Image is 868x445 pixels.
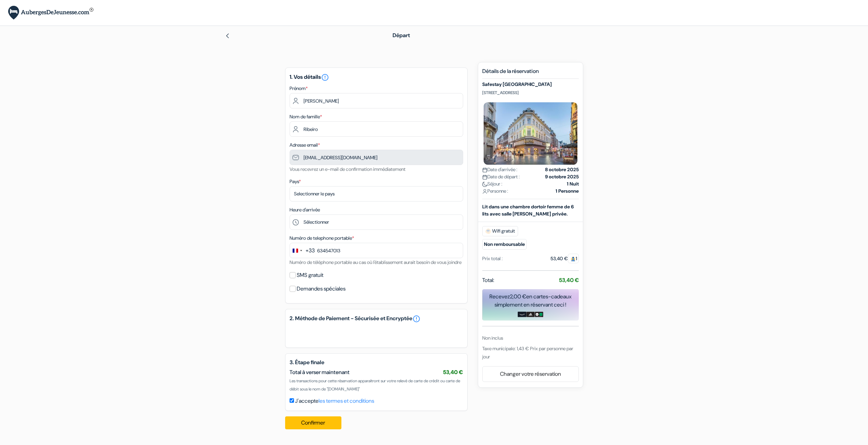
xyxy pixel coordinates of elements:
[8,6,93,20] img: AubergesDeJeunesse.com
[482,90,579,95] p: [STREET_ADDRESS]
[290,121,463,137] input: Entrer le nom de famille
[568,254,579,263] span: 1
[285,416,342,429] button: Confirmer
[482,239,527,250] small: Non remboursable
[482,173,520,180] span: Date de départ :
[567,180,579,188] strong: 1 Nuit
[545,173,579,180] strong: 9 octobre 2025
[306,247,315,255] div: +33
[482,188,508,195] span: Personne :
[550,255,579,262] div: 53,40 €
[526,312,535,317] img: adidas-card.png
[482,276,494,284] span: Total:
[482,345,573,360] span: Taxe municipale: 1,43 € Prix par personne par jour
[482,335,579,342] div: Non inclus
[297,284,345,294] label: Demandes spéciales
[290,73,463,81] h5: 1. Vos détails
[297,270,323,280] label: SMS gratuit
[290,178,301,185] label: Pays
[482,204,574,217] b: Lit dans une chambre dortoir femme de 6 lits avec salle [PERSON_NAME] privée.
[482,81,579,87] h5: Safestay [GEOGRAPHIC_DATA]
[290,206,320,213] label: Heure d'arrivée
[290,235,354,242] label: Numéro de telephone portable
[510,293,526,300] span: 2,00 €
[482,68,579,79] h5: Détails de la réservation
[482,226,518,236] span: Wifi gratuit
[290,359,463,366] h5: 3. Étape finale
[290,315,463,323] h5: 2. Méthode de Paiement - Sécurisée et Encryptée
[225,33,230,39] img: left_arrow.svg
[443,369,463,376] span: 53,40 €
[295,397,374,405] label: J'accepte
[535,312,543,317] img: uber-uber-eats-card.png
[393,32,410,39] span: Départ
[482,166,517,173] span: Date d'arrivée :
[483,368,578,381] a: Changer votre réservation
[482,167,487,173] img: calendar.svg
[559,277,579,284] strong: 53,40 €
[545,166,579,173] strong: 8 octobre 2025
[571,256,576,262] img: guest.svg
[482,255,503,262] div: Prix total :
[321,73,329,81] i: error_outline
[321,73,329,80] a: error_outline
[319,397,374,404] a: les termes et conditions
[290,85,308,92] label: Prénom
[290,113,322,120] label: Nom de famille
[290,166,406,172] small: Vous recevrez un e-mail de confirmation immédiatement
[412,315,421,323] a: error_outline
[290,369,350,376] span: Total à verser maintenant
[290,259,461,265] small: Numéro de téléphone portable au cas où l'établissement aurait besoin de vous joindre
[485,228,491,234] img: free_wifi.svg
[482,180,502,188] span: Séjour :
[482,189,487,194] img: user_icon.svg
[290,93,463,108] input: Entrez votre prénom
[290,243,315,258] button: Change country, selected France (+33)
[482,175,487,180] img: calendar.svg
[482,182,487,187] img: moon.svg
[290,378,460,392] span: Les transactions pour cette réservation apparaîtront sur votre relevé de carte de crédit ou carte...
[482,293,579,309] div: Recevez en cartes-cadeaux simplement en réservant ceci !
[518,312,526,317] img: amazon-card-no-text.png
[556,188,579,195] strong: 1 Personne
[290,142,320,149] label: Adresse email
[290,150,463,165] input: Entrer adresse e-mail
